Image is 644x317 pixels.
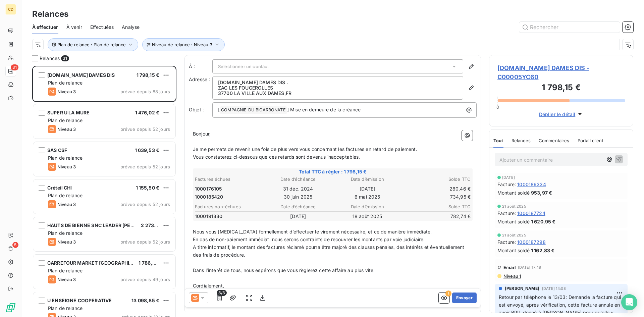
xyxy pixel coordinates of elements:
div: Open Intercom Messenger [621,294,637,310]
span: Facture : [497,210,516,217]
th: Solde TTC [402,203,471,210]
span: En cas de non-paiement immédiat, nous serons contraints de recouvrer les montants par voie judici... [193,236,425,242]
span: 2 273,41 € [141,222,165,228]
span: [PERSON_NAME] [505,285,539,292]
div: grid [32,66,176,317]
span: Niveau 3 [57,202,76,207]
span: Nous vous [MEDICAL_DATA] formellement d’effectuer le virement nécessaire, et ce de manière immédi... [193,229,432,234]
span: À effectuer [32,24,58,31]
span: Plan de relance [48,230,83,236]
span: prévue depuis 52 jours [120,126,170,132]
span: ] Mise en demeure de la créance [287,107,361,112]
button: Déplier le détail [537,110,586,118]
span: Niveau 3 [57,164,76,169]
span: Niveau de relance : Niveau 3 [152,42,212,47]
span: 953,97 € [531,189,552,196]
span: 21 août 2025 [502,204,526,208]
span: prévue depuis 49 jours [120,277,170,282]
div: CD [5,4,16,15]
span: Cordialement, [193,283,224,288]
span: 3/3 [217,290,227,296]
th: Factures non-échues [195,203,263,210]
span: prévue depuis 52 jours [120,202,170,207]
span: 13 098,85 € [131,298,159,303]
span: Relances [512,138,531,143]
span: 1 786,82 € [139,260,163,266]
th: Date d’échéance [264,176,333,183]
td: [DATE] [264,213,333,220]
span: 1 620,95 € [531,218,556,225]
th: Factures échues [195,176,263,183]
span: Analyse [122,24,140,31]
span: Plan de relance [48,268,83,273]
span: Objet : [189,107,204,112]
span: Plan de relance [48,80,83,86]
h3: 1 798,15 € [497,82,625,95]
span: Montant soldé [497,189,530,196]
input: Rechercher [519,22,620,33]
span: Plan de relance [48,193,83,198]
span: prévue depuis 52 jours [120,239,170,245]
span: Niveau 1 [503,273,521,279]
span: [DATE] [502,175,515,179]
span: prévue depuis 52 jours [120,164,170,169]
td: 782,74 € [402,213,471,220]
span: 21 août 2025 [502,233,526,237]
span: 5 [12,242,18,248]
td: [DATE] [333,185,402,193]
span: [DOMAIN_NAME] DAMES DIS [47,72,115,78]
span: HAUTS DE BIENNE SNC LEADER [PERSON_NAME] [47,222,163,228]
span: Plan de relance [48,117,83,123]
p: 37700 LA VILLE AUX DAMES , FR [218,91,458,96]
td: 6 mai 2025 [333,193,402,201]
span: Bonjour, [193,131,211,137]
span: Dans l’intérêt de tous, nous espérons que vous règlerez cette affaire au plus vite. [193,267,375,273]
span: U ENSEIGNE COOPERATIVE [47,298,112,303]
p: [DOMAIN_NAME] DAMES DIS . [218,80,458,85]
span: Commentaires [539,138,570,143]
span: A titre informatif, le montant des factures réclamé pourra être majoré des clauses pénales, des i... [193,244,466,258]
img: Logo LeanPay [5,302,16,313]
button: Envoyer [452,293,477,303]
span: Facture : [497,181,516,188]
span: Déplier le détail [539,111,576,118]
span: Total TTC à régler : 1 798,15 € [194,168,472,175]
span: Plan de relance : Plan de relance [57,42,126,47]
td: 30 juin 2025 [264,193,333,201]
span: Adresse : [189,76,210,82]
button: Niveau de relance : Niveau 3 [142,38,225,51]
span: Portail client [578,138,603,143]
th: Date d’échéance [264,203,333,210]
span: Vous constaterez ci-dessous que ces retards sont devenus inacceptables. [193,154,360,160]
span: [ [218,107,220,112]
td: 1000191330 [195,213,263,220]
span: 31 [11,64,18,70]
span: prévue depuis 88 jours [120,89,170,94]
span: 1000176105 [195,186,222,192]
th: Date d’émission [333,176,402,183]
span: Niveau 3 [57,126,76,132]
span: 1 476,02 € [135,110,160,115]
span: Niveau 3 [57,277,76,282]
button: Plan de relance : Plan de relance [48,38,138,51]
span: Email [503,265,516,270]
span: Plan de relance [48,155,83,161]
span: 0 [496,104,499,110]
span: Plan de relance [48,305,83,311]
span: [DOMAIN_NAME] DAMES DIS - C00005YC60 [497,63,625,82]
p: ZAC LES FOUGEROLLES [218,85,458,91]
span: Montant soldé [497,247,530,254]
span: Facture : [497,239,516,246]
span: COMPAGNIE DU BICARBONATE [220,106,287,114]
td: 31 déc. 2024 [264,185,333,193]
span: [DATE] 14:08 [542,286,566,290]
span: 31 [61,55,69,61]
span: Niveau 3 [57,239,76,245]
span: 1000185420 [195,194,223,200]
span: Je me permets de revenir une fois de plus vers vous concernant les factures en retard de paiement. [193,146,417,152]
span: SAS CSF [47,147,67,153]
span: 1 639,53 € [135,147,160,153]
span: [DATE] 17:48 [518,265,541,269]
span: 1000187724 [517,210,545,217]
span: Créteil CHI [47,185,72,191]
